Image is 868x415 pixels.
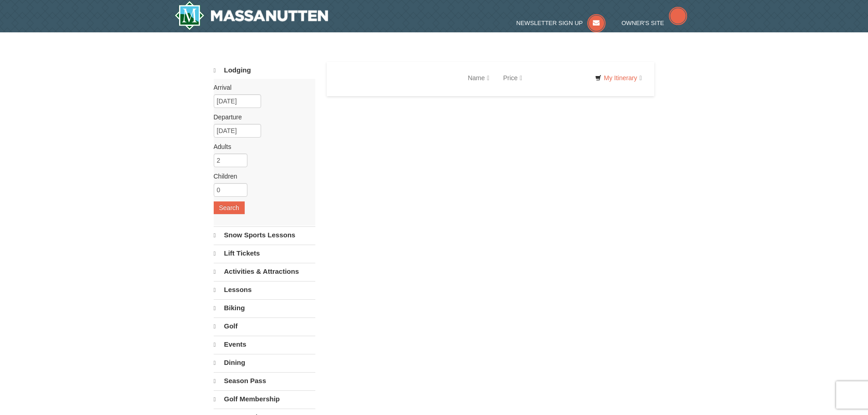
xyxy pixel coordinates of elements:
a: Dining [214,354,315,371]
a: Activities & Attractions [214,263,315,280]
a: Name [461,69,496,87]
a: Biking [214,299,315,317]
a: Price [496,69,529,87]
a: Golf [214,318,315,335]
span: Owner's Site [621,20,664,26]
a: Events [214,336,315,353]
a: Snow Sports Lessons [214,226,315,244]
a: Lift Tickets [214,245,315,262]
label: Children [214,172,308,181]
label: Departure [214,113,308,122]
a: Newsletter Sign Up [516,20,606,26]
button: Search [214,201,245,214]
img: Massanutten Resort Logo [175,1,329,30]
a: Lodging [214,62,315,79]
a: Massanutten Resort [175,1,329,30]
a: Owner's Site [621,20,687,26]
label: Arrival [214,83,308,92]
a: My Itinerary [589,71,647,85]
a: Golf Membership [214,390,315,408]
a: Season Pass [214,372,315,389]
span: Newsletter Sign Up [516,20,583,26]
a: Lessons [214,281,315,298]
label: Adults [214,142,308,151]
